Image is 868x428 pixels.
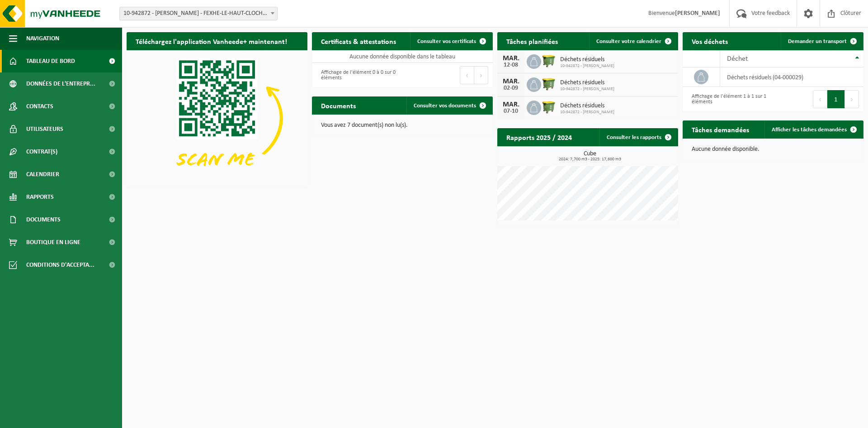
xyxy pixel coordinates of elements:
[502,157,678,162] span: 2024: 7,700 m3 - 2025: 17,600 m3
[683,32,737,50] h2: Vos déchets
[827,90,845,108] button: 1
[26,231,80,254] span: Boutique en ligne
[683,120,758,138] h2: Tâches demandées
[26,118,63,140] span: Utilisateurs
[596,38,661,44] span: Consulter votre calendrier
[727,55,748,63] span: Déchet
[26,163,59,186] span: Calendrier
[541,76,557,91] img: WB-1100-HPE-GN-50
[460,66,474,84] button: Previous
[813,90,827,108] button: Previous
[26,208,61,231] span: Documents
[410,32,492,50] a: Consulter vos certificats
[675,10,720,17] strong: [PERSON_NAME]
[312,96,365,114] h2: Documents
[560,110,614,115] span: 10-942872 - [PERSON_NAME]
[502,78,520,85] div: MAR.
[502,101,520,108] div: MAR.
[127,50,307,186] img: Download de VHEPlus App
[502,85,520,91] div: 02-09
[26,27,59,50] span: Navigation
[120,7,277,20] span: 10-942872 - VIEIRA LOPEZ CEDRIC - FEXHE-LE-HAUT-CLOCHER
[560,56,614,63] span: Déchets résiduels
[119,7,278,20] span: 10-942872 - VIEIRA LOPEZ CEDRIC - FEXHE-LE-HAUT-CLOCHER
[692,146,854,153] p: Aucune donnée disponible.
[502,55,520,62] div: MAR.
[772,127,847,133] span: Afficher les tâches demandées
[474,66,488,84] button: Next
[560,63,614,69] span: 10-942872 - [PERSON_NAME]
[127,32,296,50] h2: Téléchargez l'application Vanheede+ maintenant!
[417,38,476,44] span: Consulter vos certificats
[406,96,492,115] a: Consulter vos documents
[26,140,57,163] span: Contrat(s)
[788,38,847,44] span: Demander un transport
[414,103,476,109] span: Consulter vos documents
[26,254,94,276] span: Conditions d'accepta...
[589,32,677,50] a: Consulter votre calendrier
[541,99,557,115] img: WB-1100-HPE-GN-50
[560,87,614,92] span: 10-942872 - [PERSON_NAME]
[502,108,520,115] div: 07-10
[560,102,614,110] span: Déchets résiduels
[26,50,75,72] span: Tableau de bord
[312,32,405,50] h2: Certificats & attestations
[26,186,54,208] span: Rapports
[26,95,53,118] span: Contacts
[599,128,677,146] a: Consulter les rapports
[502,62,520,68] div: 12-08
[312,50,493,63] td: Aucune donnée disponible dans le tableau
[845,90,859,108] button: Next
[560,79,614,87] span: Déchets résiduels
[781,32,863,50] a: Demander un transport
[541,53,557,68] img: WB-1100-HPE-GN-50
[497,32,567,50] h2: Tâches planifiées
[26,72,95,95] span: Données de l'entrepr...
[720,67,863,87] td: déchets résiduels (04-000029)
[764,120,863,139] a: Afficher les tâches demandées
[687,89,769,109] div: Affichage de l'élément 1 à 1 sur 1 éléments
[502,151,678,162] h3: Cube
[316,65,398,85] div: Affichage de l'élément 0 à 0 sur 0 éléments
[497,128,581,146] h2: Rapports 2025 / 2024
[321,122,484,129] p: Vous avez 7 document(s) non lu(s).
